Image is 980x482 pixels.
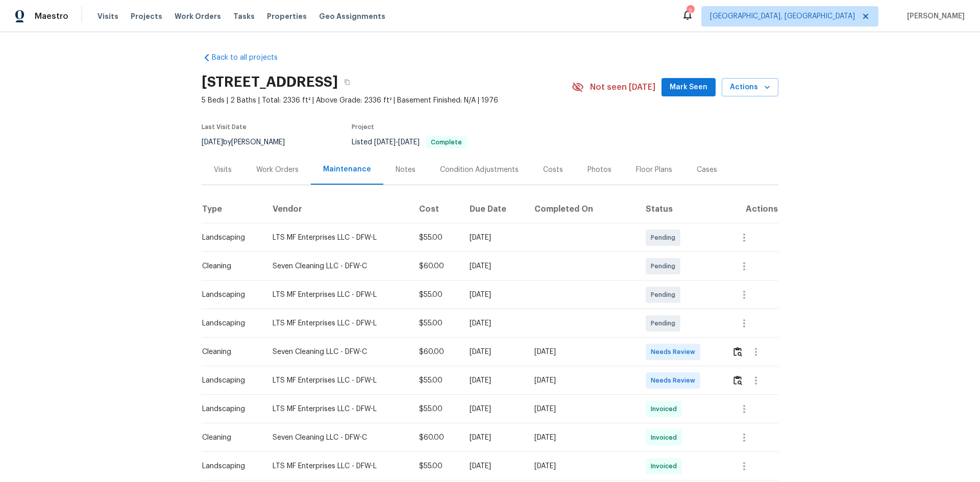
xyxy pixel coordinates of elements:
div: [DATE] [470,375,518,386]
div: [DATE] [534,433,629,443]
th: Cost [411,195,461,223]
div: Visits [214,165,232,175]
th: Completed On [526,195,638,223]
div: $55.00 [419,461,453,471]
button: Mark Seen [661,78,716,97]
div: [DATE] [470,404,518,414]
div: Seven Cleaning LLC - DFW-C [273,433,403,443]
div: Seven Cleaning LLC - DFW-C [273,261,403,271]
span: Complete [427,139,466,145]
th: Vendor [264,195,411,223]
div: [DATE] [534,347,629,357]
span: Pending [651,290,679,300]
th: Actions [724,195,778,223]
span: Invoiced [651,404,681,414]
div: [DATE] [470,261,518,271]
span: - [374,139,420,146]
button: Actions [722,78,778,97]
div: Cleaning [202,433,256,443]
button: Copy Address [338,73,356,91]
div: $55.00 [419,404,453,414]
div: $55.00 [419,318,453,328]
span: Mark Seen [670,81,707,94]
div: Landscaping [202,318,256,328]
span: Tasks [233,13,255,20]
span: Maestro [35,11,68,21]
div: [DATE] [534,375,629,386]
div: Landscaping [202,290,256,300]
span: [DATE] [202,139,223,146]
span: Pending [651,233,679,243]
div: $55.00 [419,375,453,386]
span: Work Orders [175,11,221,21]
span: [DATE] [398,139,420,146]
span: Pending [651,318,679,328]
span: Actions [730,81,770,94]
span: Project [352,124,374,130]
span: Visits [97,11,118,21]
span: Invoiced [651,461,681,471]
div: [DATE] [534,461,629,471]
div: by [PERSON_NAME] [202,136,297,148]
span: Pending [651,261,679,271]
div: 2 [687,6,694,16]
div: Photos [587,165,611,175]
button: Review Icon [732,340,744,364]
span: Not seen [DATE] [590,82,655,92]
a: Back to all projects [202,53,300,63]
th: Type [202,195,264,223]
span: Invoiced [651,433,681,443]
div: [DATE] [470,318,518,328]
span: 5 Beds | 2 Baths | Total: 2336 ft² | Above Grade: 2336 ft² | Basement Finished: N/A | 1976 [202,95,572,106]
span: Needs Review [651,375,699,386]
div: Floor Plans [636,165,672,175]
span: [PERSON_NAME] [903,11,965,21]
img: Review Icon [733,347,742,357]
span: Properties [267,11,307,21]
div: LTS MF Enterprises LLC - DFW-L [273,318,403,328]
div: Work Orders [256,165,299,175]
div: [DATE] [470,461,518,471]
div: $55.00 [419,233,453,243]
div: LTS MF Enterprises LLC - DFW-L [273,290,403,300]
div: Condition Adjustments [440,165,519,175]
span: Last Visit Date [202,124,247,130]
div: Landscaping [202,404,256,414]
div: LTS MF Enterprises LLC - DFW-L [273,461,403,471]
div: LTS MF Enterprises LLC - DFW-L [273,404,403,414]
div: $60.00 [419,261,453,271]
span: Geo Assignments [319,11,385,21]
div: [DATE] [534,404,629,414]
div: Landscaping [202,461,256,471]
div: $60.00 [419,433,453,443]
div: [DATE] [470,290,518,300]
span: Projects [131,11,162,21]
div: Cleaning [202,347,256,357]
button: Review Icon [732,368,744,393]
div: Notes [396,165,415,175]
div: $55.00 [419,290,453,300]
div: LTS MF Enterprises LLC - DFW-L [273,233,403,243]
h2: [STREET_ADDRESS] [202,77,338,87]
div: Costs [543,165,563,175]
div: [DATE] [470,347,518,357]
img: Review Icon [733,375,742,385]
div: Maintenance [323,164,371,174]
div: $60.00 [419,347,453,357]
th: Due Date [461,195,526,223]
div: Seven Cleaning LLC - DFW-C [273,347,403,357]
span: [GEOGRAPHIC_DATA], [GEOGRAPHIC_DATA] [710,11,855,21]
div: LTS MF Enterprises LLC - DFW-L [273,375,403,386]
div: Landscaping [202,375,256,386]
span: Listed [352,139,467,146]
span: Needs Review [651,347,699,357]
th: Status [638,195,724,223]
div: [DATE] [470,433,518,443]
div: Landscaping [202,233,256,243]
span: [DATE] [374,139,396,146]
div: Cleaning [202,261,256,271]
div: [DATE] [470,233,518,243]
div: Cases [697,165,717,175]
